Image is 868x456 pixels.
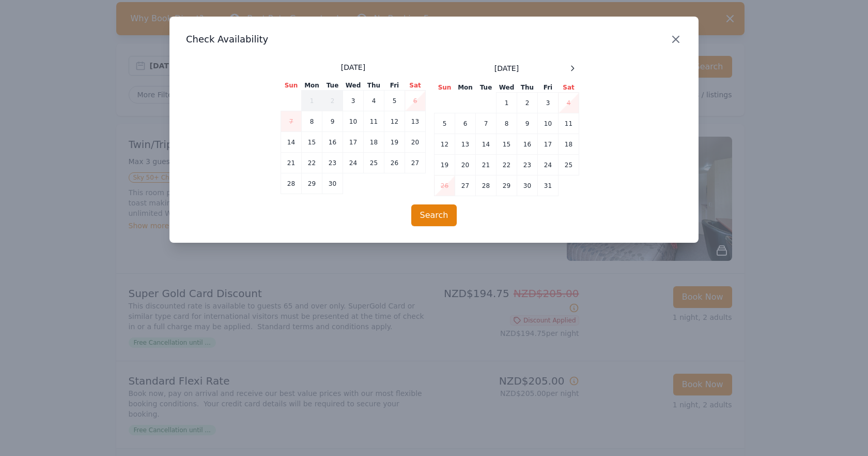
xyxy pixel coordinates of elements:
[455,134,476,155] td: 13
[384,111,405,132] td: 12
[538,175,559,196] td: 31
[322,91,343,111] td: 2
[435,113,455,134] td: 5
[384,153,405,173] td: 26
[559,93,579,113] td: 4
[559,134,579,155] td: 18
[455,113,476,134] td: 6
[559,155,579,175] td: 25
[476,134,497,155] td: 14
[517,93,538,113] td: 2
[384,132,405,153] td: 19
[476,175,497,196] td: 28
[186,33,682,46] h3: Check Availability
[364,111,384,132] td: 11
[538,113,559,134] td: 10
[538,93,559,113] td: 3
[364,153,384,173] td: 25
[455,155,476,175] td: 20
[405,91,426,111] td: 6
[405,81,426,91] th: Sat
[405,111,426,132] td: 13
[281,111,302,132] td: 7
[405,153,426,173] td: 27
[343,153,364,173] td: 24
[476,83,497,93] th: Tue
[455,175,476,196] td: 27
[302,111,322,132] td: 8
[343,111,364,132] td: 10
[517,113,538,134] td: 9
[322,173,343,194] td: 30
[559,113,579,134] td: 11
[559,83,579,93] th: Sat
[322,111,343,132] td: 9
[343,91,364,111] td: 3
[302,81,322,91] th: Mon
[435,134,455,155] td: 12
[435,83,455,93] th: Sun
[497,83,517,93] th: Wed
[455,83,476,93] th: Mon
[476,155,497,175] td: 21
[281,132,302,153] td: 14
[302,91,322,111] td: 1
[497,93,517,113] td: 1
[384,91,405,111] td: 5
[281,173,302,194] td: 28
[364,132,384,153] td: 18
[364,81,384,91] th: Thu
[538,155,559,175] td: 24
[343,81,364,91] th: Wed
[435,155,455,175] td: 19
[494,63,519,73] span: [DATE]
[476,113,497,134] td: 7
[497,175,517,196] td: 29
[497,155,517,175] td: 22
[497,113,517,134] td: 8
[384,81,405,91] th: Fri
[322,153,343,173] td: 23
[281,153,302,173] td: 21
[538,134,559,155] td: 17
[302,173,322,194] td: 29
[364,91,384,111] td: 4
[435,175,455,196] td: 26
[517,175,538,196] td: 30
[538,83,559,93] th: Fri
[281,81,302,91] th: Sun
[322,81,343,91] th: Tue
[517,134,538,155] td: 16
[302,132,322,153] td: 15
[302,153,322,173] td: 22
[341,62,365,72] span: [DATE]
[517,83,538,93] th: Thu
[322,132,343,153] td: 16
[517,155,538,175] td: 23
[411,204,457,226] button: Search
[497,134,517,155] td: 15
[343,132,364,153] td: 17
[405,132,426,153] td: 20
